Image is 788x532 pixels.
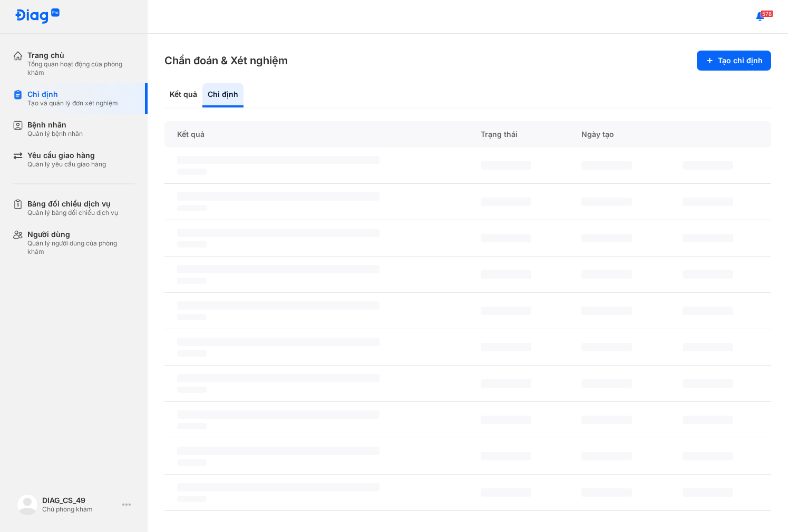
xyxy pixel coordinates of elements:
div: Tạo và quản lý đơn xét nghiệm [27,99,118,107]
span: ‌ [581,198,632,206]
span: ‌ [683,307,733,315]
span: ‌ [683,270,733,279]
span: ‌ [177,205,207,211]
div: Yêu cầu giao hàng [27,151,106,160]
span: ‌ [581,343,632,351]
div: Chỉ định [202,83,244,107]
span: ‌ [177,229,380,237]
img: logo [17,494,38,515]
span: ‌ [177,423,207,429]
h3: Chẩn đoán & Xét nghiệm [164,53,288,68]
span: ‌ [177,169,207,175]
span: ‌ [177,192,380,201]
div: Người dùng [27,230,135,239]
span: ‌ [481,488,531,497]
span: ‌ [481,379,531,388]
span: ‌ [177,459,207,466]
span: ‌ [177,374,380,382]
span: ‌ [481,270,531,279]
span: ‌ [177,265,380,273]
span: ‌ [581,270,632,279]
span: ‌ [683,161,733,170]
div: Kết quả [164,83,202,107]
span: ‌ [481,161,531,170]
span: ‌ [481,198,531,206]
span: ‌ [481,234,531,242]
span: ‌ [177,314,207,320]
span: ‌ [177,156,380,164]
div: Bệnh nhân [27,120,83,130]
span: ‌ [683,416,733,424]
span: ‌ [581,416,632,424]
button: Tạo chỉ định [697,51,771,71]
div: Quản lý bảng đối chiếu dịch vụ [27,209,118,217]
span: ‌ [177,410,380,419]
span: ‌ [177,387,207,393]
span: ‌ [481,452,531,460]
div: Kết quả [164,121,468,147]
span: ‌ [481,307,531,315]
span: ‌ [481,343,531,351]
span: ‌ [581,379,632,388]
span: ‌ [177,447,380,455]
div: DIAG_CS_49 [42,496,118,505]
span: ‌ [683,198,733,206]
span: ‌ [683,452,733,460]
span: ‌ [177,350,207,357]
div: Bảng đối chiếu dịch vụ [27,199,118,209]
div: Quản lý người dùng của phòng khám [27,239,135,256]
span: ‌ [683,234,733,242]
span: ‌ [581,307,632,315]
span: ‌ [581,452,632,460]
span: ‌ [481,416,531,424]
span: ‌ [177,483,380,491]
div: Tổng quan hoạt động của phòng khám [27,60,135,77]
div: Ngày tạo [569,121,670,147]
span: ‌ [683,343,733,351]
span: ‌ [581,161,632,170]
span: ‌ [177,338,380,346]
span: ‌ [581,488,632,497]
div: Trang chủ [27,51,135,60]
div: Quản lý yêu cầu giao hàng [27,160,106,169]
span: ‌ [683,488,733,497]
span: ‌ [177,278,207,284]
div: Trạng thái [468,121,569,147]
span: ‌ [683,379,733,388]
div: Chủ phòng khám [42,505,118,514]
span: ‌ [581,234,632,242]
span: 578 [761,10,773,17]
span: ‌ [177,301,380,310]
div: Quản lý bệnh nhân [27,130,83,138]
span: ‌ [177,241,207,248]
img: logo [15,8,60,25]
div: Chỉ định [27,90,118,99]
span: ‌ [177,496,207,502]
